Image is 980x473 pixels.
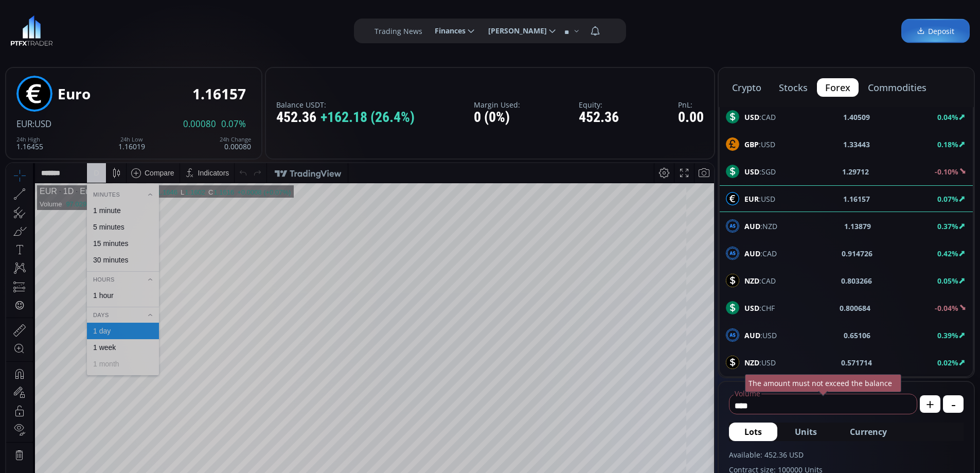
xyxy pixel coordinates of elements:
button: - [943,395,964,413]
span: Finances [427,21,466,41]
b: 1.33443 [843,139,870,150]
div: 24h Low [118,136,145,143]
div: Euro [58,86,91,102]
div: Toggle Log Scale [668,446,685,465]
div: 0.00080 [220,136,251,150]
div: Toggle Percentage [653,446,668,465]
span: Lots [744,426,762,438]
b: AUD [744,249,760,258]
div: The amount must not exceed the balance [745,374,901,392]
img: LOGO [10,15,53,46]
b: 0.04% [937,112,958,122]
div: Hide Drawings Toolbar [24,422,28,435]
button: commodities [860,78,935,97]
span: Units [795,426,817,438]
button: crypto [724,78,770,97]
div: D [87,6,93,14]
a: Deposit [901,19,970,43]
b: -0.04% [935,303,958,313]
b: 0.914726 [842,248,872,259]
div: 3m [67,451,77,460]
label: Balance USDT: [276,101,415,109]
b: 1.40509 [843,112,870,122]
b: 1.13879 [844,221,871,232]
b: 0.02% [937,358,958,367]
button: Lots [729,423,777,441]
div: 1d [116,451,124,460]
div: 452.36 [579,110,619,126]
span: :CAD [744,112,776,122]
div: 5d [101,451,110,460]
span: :SGD [744,166,776,177]
div: Days [81,146,153,157]
b: 0.05% [937,276,958,286]
label: Available: 452.36 USD [729,449,964,460]
b: NZD [744,276,759,286]
div: 30 minutes [87,93,122,101]
div: 97.029K [60,37,84,45]
div: 1D [51,24,67,33]
label: Margin Used: [474,101,520,109]
b: GBP [744,139,759,149]
span: +162.18 (26.4%) [320,110,415,126]
span: 0.07% [221,119,246,129]
div: 1 month [87,197,113,205]
b: AUD [744,221,760,231]
span: 0.00080 [183,119,216,129]
div: auto [688,451,702,460]
button: 13:15:03 (UTC) [587,446,644,465]
span: [PERSON_NAME] [481,21,547,41]
b: 0.39% [937,330,958,340]
span: :NZD [744,221,777,232]
div: Go to [138,446,154,465]
button: stocks [771,78,816,97]
span: :USD [744,357,776,368]
div: Euro [67,24,91,33]
div: 1 hour [87,128,108,136]
div: 1.1616 [207,25,228,33]
div: 15 minutes [87,76,122,84]
span: :CHF [744,303,775,313]
button: Currency [834,423,902,441]
div: 1 day [87,164,104,172]
div: 1.16019 [118,136,145,150]
div: 24h High [16,136,43,143]
b: NZD [744,358,759,367]
b: 0.803266 [841,275,872,286]
div: 0.00 [678,110,704,126]
button: Units [779,423,832,441]
b: 1.29712 [842,166,869,177]
div: 24h Change [220,136,251,143]
span: :USD [32,118,51,130]
span: :USD [744,330,777,341]
div: EUR [33,24,51,33]
span: Deposit [917,26,954,37]
div: C [202,25,207,33]
div: log [671,451,681,460]
div: Toggle Auto Scale [685,446,706,465]
span: Currency [850,426,887,438]
div: +0.0008 (+0.07%) [231,25,284,33]
span: EUR [16,118,32,130]
b: 0.571714 [841,357,872,368]
b: 0.65106 [844,330,870,341]
div: 5y [37,451,45,460]
b: AUD [744,330,760,340]
span: 13:15:03 (UTC) [591,451,640,460]
label: Trading News [375,26,422,37]
div: 1.16157 [192,86,246,102]
button: forex [817,78,859,97]
div: 452.36 [276,110,415,126]
div: 1.1602 [179,25,199,33]
div: Hours [81,111,153,122]
div: 1.1646 [151,25,171,33]
b: 0.18% [937,139,958,149]
button: + [920,395,940,413]
div: 1.16455 [16,136,43,150]
b: 0.42% [937,249,958,258]
b: 0.800684 [840,303,870,313]
div:  [9,137,17,147]
div: Indicators [192,6,223,14]
span: :CAD [744,275,776,286]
